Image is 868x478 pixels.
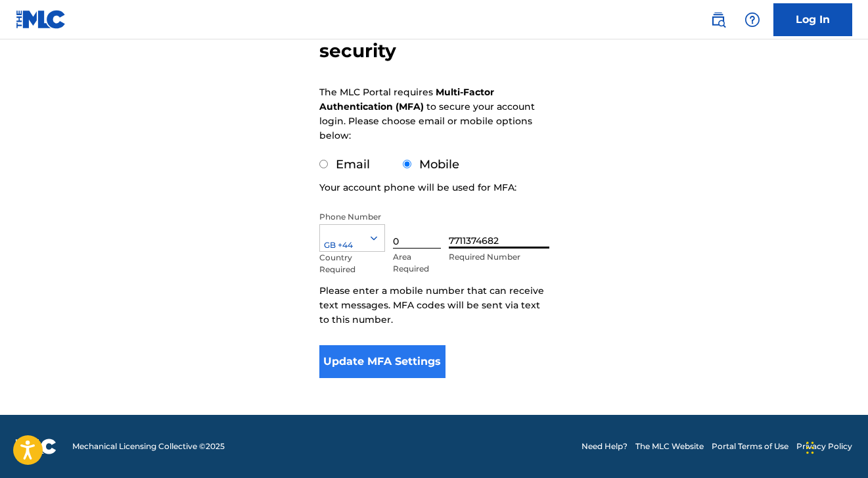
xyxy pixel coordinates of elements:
[319,85,535,143] p: The MLC Portal requires to secure your account login. Please choose email or mobile options below:
[744,12,760,28] img: help
[319,345,446,378] button: Update MFA Settings
[72,441,225,452] span: Mechanical Licensing Collective © 2025
[773,3,852,36] a: Log In
[320,239,384,251] div: GB +44
[319,86,494,112] strong: Multi-Factor Authentication (MFA)
[796,441,852,452] a: Privacy Policy
[419,157,459,172] label: Mobile
[319,180,516,195] p: Your account phone will be used for MFA:
[449,251,549,263] p: Required Number
[319,252,385,275] p: Country Required
[635,441,704,452] a: The MLC Website
[710,12,726,28] img: search
[802,415,868,478] iframe: Chat Widget
[319,283,549,327] p: Please enter a mobile number that can receive text messages. MFA codes will be sent via text to t...
[705,7,731,33] a: Public Search
[739,7,765,33] div: Help
[319,16,549,62] h3: Configure account security
[16,439,57,454] img: logo
[806,428,814,467] div: Drag
[712,441,788,452] a: Portal Terms of Use
[16,10,66,29] img: MLC Logo
[393,251,442,275] p: Area Required
[336,157,370,172] label: Email
[582,441,628,452] a: Need Help?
